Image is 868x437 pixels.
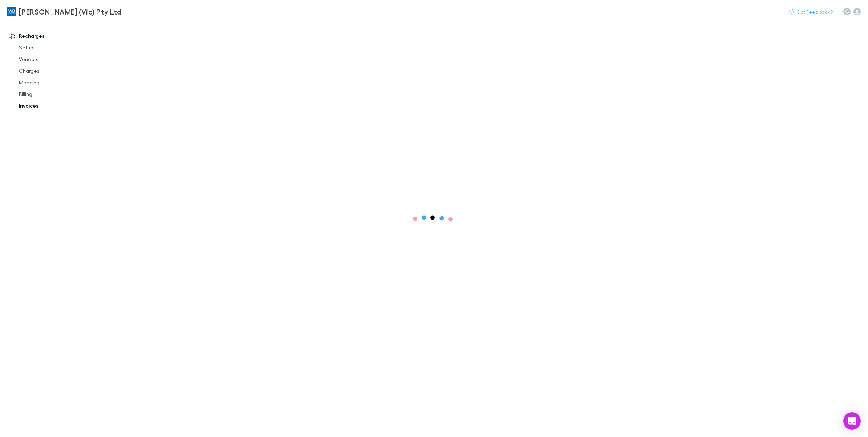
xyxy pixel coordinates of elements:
[7,7,16,16] img: William Buck (Vic) Pty Ltd's Logo
[12,100,102,112] a: Invoices
[12,65,102,77] a: Charges
[1,30,102,42] a: Recharges
[12,53,102,65] a: Vendors
[19,7,121,16] h3: [PERSON_NAME] (Vic) Pty Ltd
[12,88,102,100] a: Billing
[784,8,837,16] button: Got Feedback?
[843,412,861,430] div: Open Intercom Messenger
[3,3,126,20] a: [PERSON_NAME] (Vic) Pty Ltd
[12,77,102,88] a: Mapping
[12,42,102,53] a: Setup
